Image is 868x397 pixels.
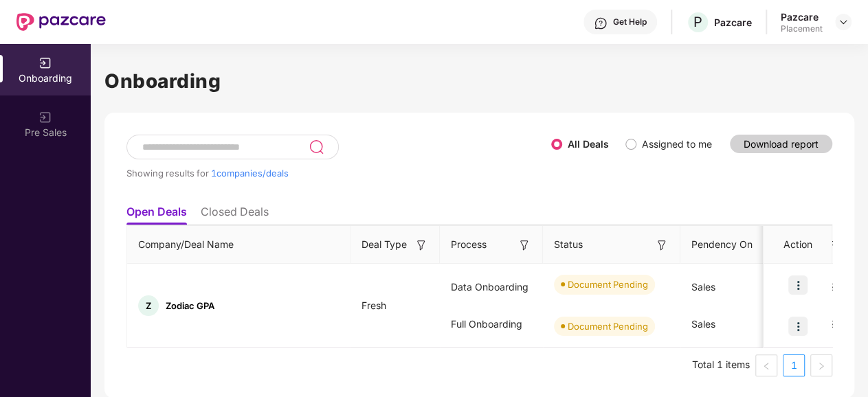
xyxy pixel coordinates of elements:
[691,281,715,293] span: Sales
[714,16,752,29] div: Pazcare
[788,317,808,336] img: icon
[451,237,487,252] span: Process
[126,205,187,225] li: Open Deals
[594,16,608,30] img: svg+xml;base64,PHN2ZyBpZD0iSGVscC0zMngzMiIgeG1sbnM9Imh0dHA6Ly93d3cudzMub3JnLzIwMDAvc3ZnIiB3aWR0aD...
[781,10,823,23] div: Pazcare
[211,168,289,179] span: 1 companies/deals
[16,13,106,31] img: New Pazcare Logo
[810,354,832,376] li: Next Page
[201,205,269,225] li: Closed Deals
[692,354,750,376] li: Total 1 items
[764,226,832,264] th: Action
[38,111,52,124] img: svg+xml;base64,PHN2ZyB3aWR0aD0iMjAiIGhlaWdodD0iMjAiIHZpZXdCb3g9IjAgMCAyMCAyMCIgZmlsbD0ibm9uZSIgeG...
[414,238,428,252] img: svg+xml;base64,PHN2ZyB3aWR0aD0iMTYiIGhlaWdodD0iMTYiIHZpZXdCb3g9IjAgMCAxNiAxNiIgZmlsbD0ibm9uZSIgeG...
[730,135,832,153] button: Download report
[554,237,583,252] span: Status
[693,14,702,30] span: P
[440,269,543,306] div: Data Onboarding
[788,275,808,295] img: icon
[817,362,825,370] span: right
[613,16,647,27] div: Get Help
[440,306,543,343] div: Full Onboarding
[350,299,397,311] span: Fresh
[810,354,832,376] button: right
[166,300,214,311] span: Zodiac GPA
[568,277,648,291] div: Document Pending
[568,138,609,150] label: All Deals
[762,362,770,370] span: left
[691,318,715,330] span: Sales
[568,319,648,333] div: Document Pending
[309,139,324,155] img: svg+xml;base64,PHN2ZyB3aWR0aD0iMjQiIGhlaWdodD0iMjUiIHZpZXdCb3g9IjAgMCAyNCAyNSIgZmlsbD0ibm9uZSIgeG...
[127,226,350,264] th: Company/Deal Name
[361,237,407,252] span: Deal Type
[642,138,712,150] label: Assigned to me
[781,23,823,34] div: Placement
[126,168,551,179] div: Showing results for
[783,354,805,376] li: 1
[655,238,669,252] img: svg+xml;base64,PHN2ZyB3aWR0aD0iMTYiIGhlaWdodD0iMTYiIHZpZXdCb3g9IjAgMCAxNiAxNiIgZmlsbD0ibm9uZSIgeG...
[838,16,849,27] img: svg+xml;base64,PHN2ZyBpZD0iRHJvcGRvd24tMzJ4MzIiIHhtbG5zPSJodHRwOi8vd3d3LnczLm9yZy8yMDAwL3N2ZyIgd2...
[755,354,777,376] button: left
[138,295,159,316] div: Z
[518,238,531,252] img: svg+xml;base64,PHN2ZyB3aWR0aD0iMTYiIGhlaWdodD0iMTYiIHZpZXdCb3g9IjAgMCAxNiAxNiIgZmlsbD0ibm9uZSIgeG...
[755,354,777,376] li: Previous Page
[783,355,804,376] a: 1
[104,66,854,96] h1: Onboarding
[38,56,52,70] img: svg+xml;base64,PHN2ZyB3aWR0aD0iMjAiIGhlaWdodD0iMjAiIHZpZXdCb3g9IjAgMCAyMCAyMCIgZmlsbD0ibm9uZSIgeG...
[691,237,753,252] span: Pendency On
